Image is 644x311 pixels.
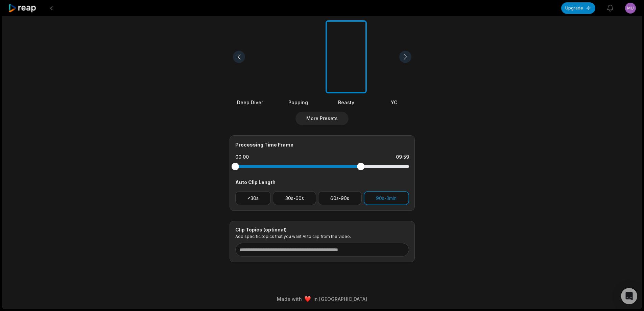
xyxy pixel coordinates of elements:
div: Open Intercom Messenger [621,288,637,304]
div: Popping [278,99,319,106]
div: 09:59 [396,154,409,160]
div: Processing Time Frame [235,141,409,148]
button: <30s [235,191,271,205]
div: Auto Clip Length [235,179,409,186]
div: Deep Diver [230,99,271,106]
div: Beasty [326,99,367,106]
div: 00:00 [235,154,249,160]
button: More Presets [295,112,349,125]
button: Upgrade [561,2,595,14]
button: 90s-3min [364,191,409,205]
div: Clip Topics (optional) [235,227,409,233]
div: Made with in [GEOGRAPHIC_DATA] [8,295,636,303]
div: YC [374,99,415,106]
img: heart emoji [305,296,311,302]
p: Add specific topics that you want AI to clip from the video. [235,234,409,239]
button: 30s-60s [273,191,316,205]
button: 60s-90s [318,191,362,205]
